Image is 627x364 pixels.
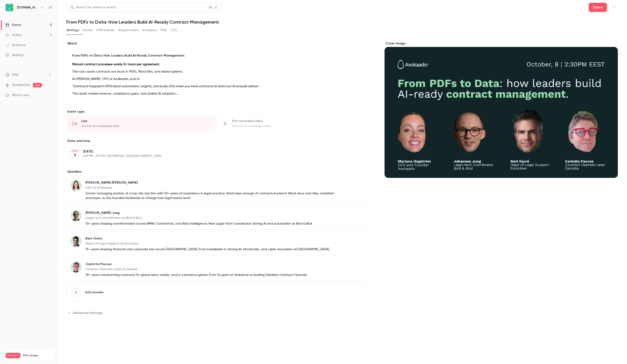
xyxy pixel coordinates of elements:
button: Settings [66,27,79,34]
p: [DATE] [83,149,342,154]
label: Date and time [66,139,366,143]
img: Johannes Jung [71,210,82,221]
p: The root cause: contracts are stuck in PDFs, Word files, and siloed systems. [72,69,360,74]
button: Advanced settings [66,309,105,316]
button: Emails [83,27,92,34]
div: Bart GarréBart GarréHead of Legal Support at Euroclear15+ years shaping financial and corporate l... [66,232,366,255]
div: Events [5,23,21,27]
div: OCT [71,149,79,153]
label: About [66,41,366,46]
button: Analytics [143,27,157,34]
button: Polls [160,27,167,34]
section: Advanced settings [66,309,366,316]
p: Bart Garré [85,236,330,241]
p: 25+ years transforming contracts for global telco, media, and e-commerce giants. From 14 years at... [85,273,307,277]
p: Event type [66,109,366,114]
label: Cover image [385,41,618,46]
button: Registrations [118,27,139,34]
li: help-dropdown-opener [5,72,52,77]
a: SpeakerHub [12,83,30,87]
p: Contract Operate Lead at Deloitte [85,267,307,272]
p: 8 [74,153,76,158]
div: Audience [5,43,26,47]
span: new [33,83,42,87]
div: Go live at scheduled time [81,124,210,128]
div: Settings [5,53,24,57]
p: 2:30 PM - 3:15 PM, [GEOGRAPHIC_DATA]/[GEOGRAPHIC_DATA] [83,154,342,158]
span: Plan usage [23,354,52,357]
button: Add speaker [66,283,366,302]
div: Stream at scheduled time [232,124,360,128]
p: Carlotta Pacces [85,262,307,266]
p: Legal-tech Coordinator at Bird & Bird [85,216,313,220]
button: CTA [171,27,177,34]
img: Carlotta Pacces [71,261,82,272]
div: Johannes Jung[PERSON_NAME] JungLegal-tech Coordinator at Bird & Bird10+ years shaping transformat... [66,206,366,230]
div: Live [81,119,210,123]
span: Add speaker [85,290,104,295]
p: As [PERSON_NAME], CPO of Avokaado, puts it: [72,76,360,82]
button: UTM builder [96,27,115,34]
span: Premium [6,353,20,358]
span: What's new [12,93,29,98]
div: Mariana Hagström[PERSON_NAME] [PERSON_NAME]CEO at AvokaadoFormer managing partner at a top-tier l... [66,176,366,204]
img: Bart Garré [71,236,82,247]
p: From PDFs to Data: How Leaders Build AI-Ready Contract Management. [72,53,360,58]
div: Carlotta PaccesCarlotta PaccesContract Operate Lead at Deloitte25+ years transforming contracts f... [66,257,366,281]
strong: Manual contract processes waste 3+ hours per agreement. [72,63,160,66]
h6: [DOMAIN_NAME] [17,5,38,10]
p: 15+ years shaping financial and corporate law across [GEOGRAPHIC_DATA]. From Liedekerke to drivin... [85,247,330,252]
span: Advanced settings [73,310,102,315]
img: Mariana Hagström [71,180,82,191]
p: Head of Legal Support at Euroclear [85,241,330,246]
p: [PERSON_NAME] Jung [85,211,313,215]
button: Share [589,3,607,12]
span: Help [12,72,19,77]
label: Speakers [66,169,366,174]
div: Videos [5,33,22,37]
div: LiveGo live at scheduled time [66,116,215,131]
div: Pre-recorded videoStream at scheduled time [217,116,366,131]
div: Search for videos or events [70,5,116,10]
p: [PERSON_NAME] [PERSON_NAME] [85,180,336,185]
p: The result: missed revenue, compliance gaps, and stalled AI adoption. [72,91,360,96]
h1: From PDFs to Data: How Leaders Build AI-Ready Contract Management. [66,19,618,25]
p: 10+ years shaping transformation across BMW, Continental, and Atlas Intelligence. Now Legal-Tech ... [85,221,313,226]
em: “Contracts trapped in PDFs block automation, insights, and scale. Only when you treat contracts a... [72,85,260,88]
section: Cover image [385,41,618,178]
img: Avokaado.io [6,4,13,11]
p: CEO at Avokaado [85,185,336,190]
p: Former managing partner at a top-tier law firm with 10+ years of experience in legal practice. Sh... [85,191,336,200]
div: Pre-recorded video [232,119,360,123]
